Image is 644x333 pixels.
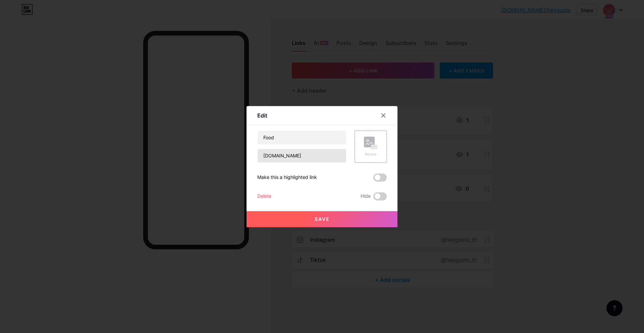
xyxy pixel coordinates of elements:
button: Save [247,211,397,227]
div: Picture [364,152,377,157]
input: Title [258,131,346,144]
span: Save [315,216,330,222]
input: URL [258,149,346,162]
div: Delete [257,192,271,200]
div: Edit [257,111,267,120]
div: Make this a highlighted link [257,174,317,182]
span: Hide [361,192,371,200]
